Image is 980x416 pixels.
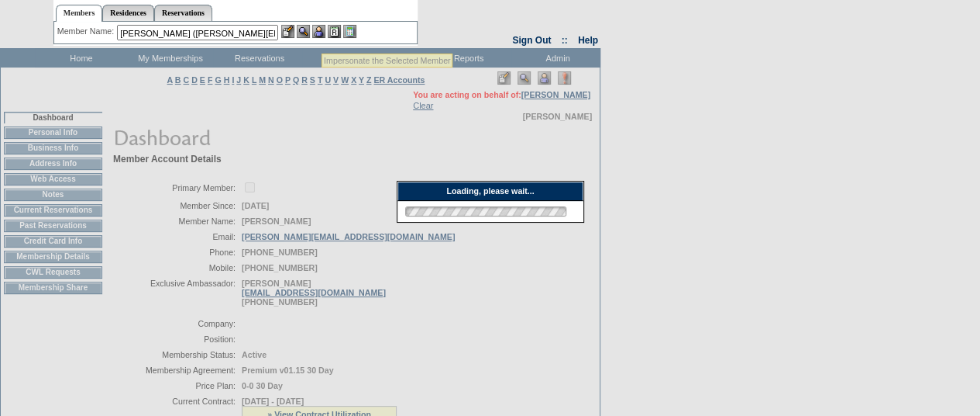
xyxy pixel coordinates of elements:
[154,5,212,21] a: Reservations
[343,25,356,38] img: b_calculator.gif
[578,35,598,46] a: Help
[512,35,551,46] a: Sign Out
[312,25,325,38] img: Impersonate
[401,204,571,219] img: loading.gif
[328,25,341,38] img: Reservations
[56,5,103,22] a: Members
[397,182,583,201] div: Loading, please wait...
[281,25,294,38] img: b_edit.gif
[102,5,154,21] a: Residences
[57,25,117,38] div: Member Name:
[562,35,568,46] span: ::
[297,25,310,38] img: View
